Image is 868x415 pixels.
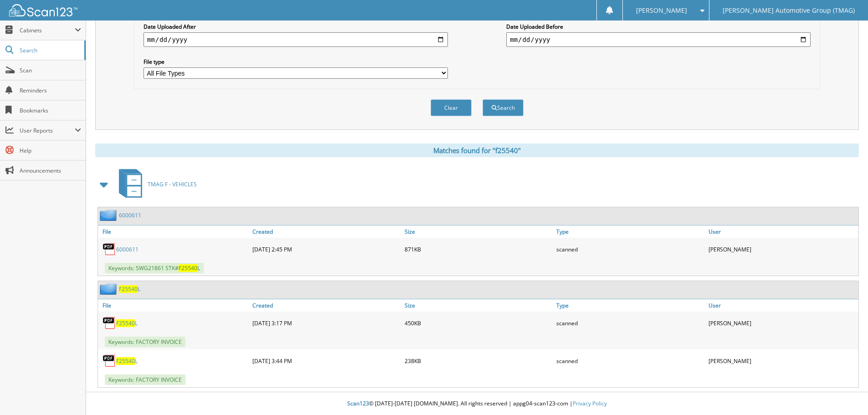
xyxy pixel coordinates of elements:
[144,58,448,66] label: File type
[100,210,119,221] img: folder2.png
[98,299,250,312] a: File
[179,264,197,272] span: F25540
[554,352,706,370] div: scanned
[116,246,139,253] a: 6000611
[105,263,204,273] span: Keywords: SWG21861 STK# L
[554,299,706,312] a: Type
[250,299,402,312] a: Created
[723,8,855,13] span: [PERSON_NAME] Automotive Group (TMAG)
[144,23,448,31] label: Date Uploaded After
[113,166,197,202] a: TMAG F - VEHICLES
[119,285,140,293] a: F25540L
[86,393,868,415] div: © [DATE]-[DATE] [DOMAIN_NAME]. All rights reserved | appg04-scan123-com |
[20,167,81,174] span: Announcements
[20,107,81,114] span: Bookmarks
[20,127,75,134] span: User Reports
[116,357,138,365] a: F25540L
[402,299,555,312] a: Size
[250,314,402,332] div: [DATE] 3:17 PM
[116,319,135,327] span: F25540
[347,400,369,407] span: Scan123
[250,240,402,258] div: [DATE] 2:45 PM
[20,26,75,34] span: Cabinets
[402,225,555,238] a: Size
[148,180,197,188] span: TMAG F - VEHICLES
[119,211,141,219] a: 6000611
[506,32,811,47] input: end
[706,352,858,370] div: [PERSON_NAME]
[431,99,472,116] button: Clear
[20,147,81,154] span: Help
[20,87,81,94] span: Reminders
[144,32,448,47] input: start
[402,314,555,332] div: 450KB
[250,225,402,238] a: Created
[706,314,858,332] div: [PERSON_NAME]
[119,285,138,293] span: F25540
[706,299,858,312] a: User
[9,4,77,16] img: scan123-logo-white.svg
[105,374,185,385] span: Keywords: FACTORY INVOICE
[103,242,116,256] img: PDF.png
[402,352,555,370] div: 238KB
[116,319,138,327] a: F25540L
[116,357,135,365] span: F25540
[95,143,859,157] div: Matches found for "f25540"
[822,371,868,415] iframe: Chat Widget
[573,400,607,407] a: Privacy Policy
[98,225,250,238] a: File
[250,352,402,370] div: [DATE] 3:44 PM
[103,354,116,368] img: PDF.png
[20,46,80,54] span: Search
[706,240,858,258] div: [PERSON_NAME]
[103,316,116,330] img: PDF.png
[20,67,81,74] span: Scan
[402,240,555,258] div: 871KB
[100,283,119,295] img: folder2.png
[554,314,706,332] div: scanned
[554,225,706,238] a: Type
[506,23,811,31] label: Date Uploaded Before
[554,240,706,258] div: scanned
[636,8,687,13] span: [PERSON_NAME]
[706,225,858,238] a: User
[483,99,524,116] button: Search
[105,337,185,347] span: Keywords: FACTORY INVOICE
